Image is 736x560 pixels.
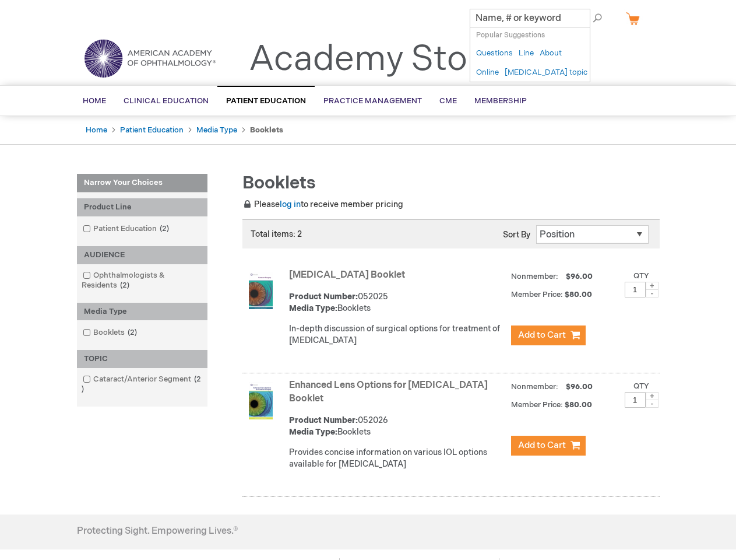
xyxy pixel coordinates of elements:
[117,281,132,290] span: 2
[289,427,337,437] strong: Media Type:
[439,96,457,106] span: CME
[251,229,302,239] span: Total items: 2
[540,48,562,59] a: About
[563,6,607,29] span: Search
[77,526,238,537] h4: Protecting Sight. Empowering Lives.®
[157,224,172,233] span: 2
[625,392,646,408] input: Qty
[125,328,140,337] span: 2
[80,374,205,395] a: Cataract/Anterior Segment2
[77,198,207,216] div: Product Line
[625,282,646,297] input: Qty
[565,290,594,299] span: $80.00
[80,270,205,291] a: Ophthalmologists & Residents2
[249,38,500,80] a: Academy Store
[280,199,301,209] a: log in
[519,48,534,59] a: Line
[120,125,184,135] a: Patient Education
[242,199,403,209] span: Please to receive member pricing
[226,96,306,106] span: Patient Education
[196,125,237,135] a: Media Type
[518,440,566,451] span: Add to Cart
[564,382,594,391] span: $96.00
[511,290,563,299] strong: Member Price:
[80,223,174,235] a: Patient Education2
[511,400,563,409] strong: Member Price:
[289,380,488,404] a: Enhanced Lens Options for [MEDICAL_DATA] Booklet
[80,327,142,338] a: Booklets2
[86,125,107,135] a: Home
[505,67,587,78] a: [MEDICAL_DATA] topic
[77,303,207,321] div: Media Type
[77,246,207,264] div: AUDIENCE
[503,230,530,240] label: Sort By
[476,67,499,78] a: Online
[511,269,558,284] strong: Nonmember:
[323,96,422,106] span: Practice Management
[289,303,337,313] strong: Media Type:
[242,173,316,194] span: Booklets
[77,350,207,368] div: TOPIC
[249,382,273,419] img: Enhanced Lens Options for Cataract Surgery Booklet
[289,447,505,470] div: Provides concise information on various IOL options available for [MEDICAL_DATA]
[77,174,207,192] strong: Narrow Your Choices
[476,48,513,59] a: Questions
[565,400,594,409] span: $80.00
[518,330,566,341] span: Add to Cart
[289,291,505,314] div: 052025 Booklets
[289,292,358,302] strong: Product Number:
[476,31,545,40] span: Popular Suggestions
[511,325,586,345] button: Add to Cart
[124,96,209,106] span: Clinical Education
[83,96,106,106] span: Home
[249,272,273,309] img: Cataract Surgery Booklet
[511,380,558,394] strong: Nonmember:
[289,323,505,346] div: In-depth discussion of surgical options for treatment of [MEDICAL_DATA]
[474,96,527,106] span: Membership
[289,415,505,438] div: 052026 Booklets
[82,374,201,394] span: 2
[564,272,594,281] span: $96.00
[289,415,358,425] strong: Product Number:
[250,125,283,135] strong: Booklets
[289,269,405,281] a: [MEDICAL_DATA] Booklet
[633,381,649,391] label: Qty
[511,436,586,456] button: Add to Cart
[470,9,590,27] input: Name, # or keyword
[633,271,649,281] label: Qty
